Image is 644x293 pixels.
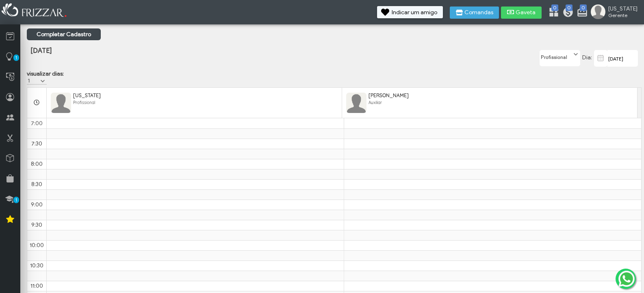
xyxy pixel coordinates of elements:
span: [US_STATE] [608,5,637,12]
button: Indicar um amigo [377,6,443,18]
span: [PERSON_NAME] [369,92,409,98]
button: Comandas [450,7,499,19]
span: Auxiliar [369,100,382,105]
img: whatsapp.png [617,269,636,289]
span: 0 [551,4,558,11]
span: 9:00 [31,201,43,208]
span: 1 [13,54,19,61]
img: FuncionarioFotoBean_get.xhtml [51,93,71,113]
span: Gaveta [516,10,536,15]
a: Completar Cadastro [27,28,101,40]
span: Comandas [464,10,493,15]
span: Profissional [73,100,95,105]
span: [US_STATE] [73,92,101,98]
a: 0 [577,7,585,20]
label: 1 [27,77,39,84]
span: 7:30 [31,140,42,147]
label: visualizar dias: [27,70,64,77]
span: Gerente [608,12,637,18]
span: 0 [580,4,587,11]
span: 8:30 [31,181,42,188]
span: 11:00 [30,282,43,289]
span: Dia: [582,54,592,61]
label: Profissional [540,50,572,61]
span: Indicar um amigo [392,10,437,15]
span: 8:00 [31,161,43,167]
input: data [607,50,638,67]
span: 1 [13,197,19,203]
a: 0 [548,7,556,20]
span: 10:00 [30,242,44,249]
span: 0 [566,4,572,11]
span: 9:30 [31,221,42,228]
a: 0 [562,7,570,20]
button: Gaveta [501,7,542,19]
a: [US_STATE] Gerente [591,4,640,21]
span: [DATE] [30,46,52,55]
img: FuncionarioFotoBean_get.xhtml [346,93,366,113]
img: calendar-01.svg [596,53,606,63]
span: 10:30 [30,262,43,269]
